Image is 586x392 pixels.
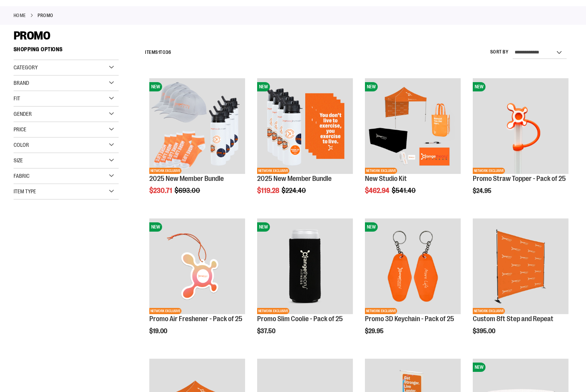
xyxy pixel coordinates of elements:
a: 2025 New Member BundleNEWNETWORK EXCLUSIVE [149,78,245,175]
strong: Shopping Options [14,43,119,60]
a: Promo Air Freshener - Pack of 25 [149,315,242,323]
span: NEW [365,222,378,232]
a: Promo Straw Topper - Pack of 25 [473,175,566,182]
div: product [361,74,465,214]
img: OTF 8ft Step and Repeat [473,218,569,314]
img: Promo Air Freshener - Pack of 25 [149,218,245,314]
a: Promo 3D Keychain - Pack of 25NEWNETWORK EXCLUSIVE [365,218,461,315]
img: Promo Straw Topper - Pack of 25 [473,78,569,174]
a: Promo 3D Keychain - Pack of 25 [365,315,454,323]
img: Promo 3D Keychain - Pack of 25 [365,218,461,314]
span: $462.94 [365,187,391,194]
h2: Items to [145,46,171,58]
span: $395.00 [473,328,496,335]
span: NETWORK EXCLUSIVE [257,168,289,174]
span: Brand [14,80,29,86]
span: NEW [149,82,162,91]
a: OTF 8ft Step and RepeatNETWORK EXCLUSIVE [473,218,569,315]
span: NETWORK EXCLUSIVE [473,168,505,174]
a: Home [14,12,26,19]
span: NETWORK EXCLUSIVE [149,308,182,314]
a: 2025 New Member Bundle [257,175,332,182]
a: Promo Air Freshener - Pack of 25NEWNETWORK EXCLUSIVE [149,218,245,315]
span: Category [14,64,38,70]
strong: PROMO [38,12,54,19]
span: Color [14,142,29,148]
label: Sort By [490,49,509,55]
div: product [253,74,357,214]
img: 2025 New Member Bundle [257,78,353,174]
span: NETWORK EXCLUSIVE [257,308,289,314]
span: $24.95 [473,187,493,194]
span: $29.95 [365,328,385,335]
span: NETWORK EXCLUSIVE [365,308,397,314]
span: 1 [158,50,160,55]
span: NEW [473,82,486,91]
span: NETWORK EXCLUSIVE [149,168,182,174]
a: Promo Slim Coolie - Pack of 25 [257,315,343,323]
a: Custom 8ft Step and Repeat [473,315,553,323]
span: $119.28 [257,187,280,194]
span: NETWORK EXCLUSIVE [473,308,505,314]
span: $37.50 [257,328,277,335]
span: Gender [14,111,32,117]
div: product [361,215,465,354]
div: product [469,215,572,354]
a: 2025 New Member BundleNEWNETWORK EXCLUSIVE [257,78,353,175]
span: NEW [257,222,270,232]
img: 2025 New Member Bundle [149,78,245,174]
span: $693.00 [175,187,201,194]
span: 36 [166,50,171,55]
span: $224.40 [282,187,307,194]
span: PROMO [14,29,50,42]
span: Item Type [14,188,36,194]
span: NEW [473,363,486,372]
a: New Studio KitNEWNETWORK EXCLUSIVE [365,78,461,175]
a: Promo Straw Topper - Pack of 25NEWNETWORK EXCLUSIVE [473,78,569,175]
span: Size [14,157,23,163]
span: Fit [14,95,20,101]
span: NEW [365,82,378,91]
span: NEW [257,82,270,91]
span: Fabric [14,173,29,179]
a: 2025 New Member Bundle [149,175,224,182]
span: $541.40 [392,187,417,194]
span: $19.00 [149,328,168,335]
span: Price [14,126,26,132]
span: NETWORK EXCLUSIVE [365,168,397,174]
div: product [469,74,572,214]
a: New Studio Kit [365,175,407,182]
div: product [253,215,357,354]
img: Promo Slim Coolie - Pack of 25 [257,218,353,314]
img: New Studio Kit [365,78,461,174]
a: Promo Slim Coolie - Pack of 25NEWNETWORK EXCLUSIVE [257,218,353,315]
span: NEW [149,222,162,232]
div: product [145,215,249,354]
div: product [145,74,249,214]
span: $230.71 [149,187,173,194]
